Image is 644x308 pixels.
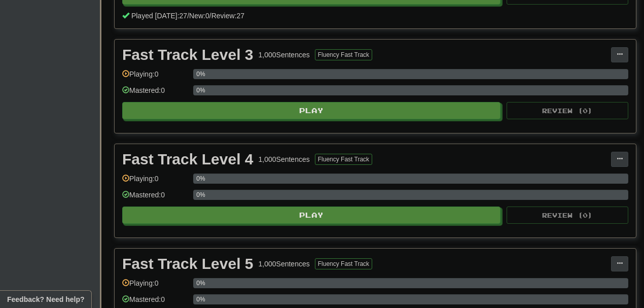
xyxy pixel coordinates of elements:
span: / [209,12,211,20]
div: Fast Track Level 3 [122,47,254,62]
button: Review (0) [507,102,628,119]
span: New: 0 [189,12,209,20]
div: Mastered: 0 [122,190,188,207]
div: Playing: 0 [122,69,188,86]
button: Play [122,102,500,119]
div: 1,000 Sentences [259,50,310,60]
span: Open feedback widget [7,294,84,304]
span: / [187,12,189,20]
button: Play [122,207,500,224]
div: 1,000 Sentences [259,259,310,269]
button: Fluency Fast Track [315,154,372,165]
button: Review (0) [507,207,628,224]
span: Played [DATE]: 27 [131,12,187,20]
div: Fast Track Level 5 [122,256,254,271]
div: Mastered: 0 [122,85,188,102]
button: Fluency Fast Track [315,258,372,269]
span: Review: 27 [211,12,244,20]
div: Playing: 0 [122,174,188,190]
div: Fast Track Level 4 [122,152,254,167]
div: 1,000 Sentences [259,154,310,164]
div: Playing: 0 [122,278,188,295]
button: Fluency Fast Track [315,49,372,60]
